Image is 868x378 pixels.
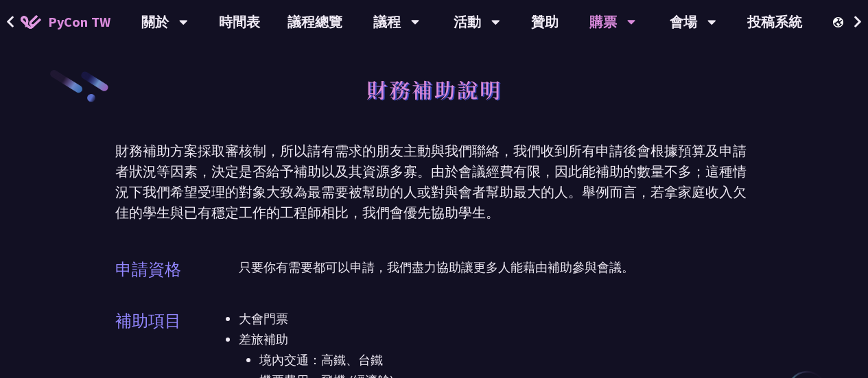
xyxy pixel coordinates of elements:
[239,309,753,329] li: 大會門票
[115,141,753,223] div: 財務補助方案採取審核制，所以請有需求的朋友主動與我們聯絡，我們收到所有申請後會根據預算及申請者狀況等因素，決定是否給予補助以及其資源多寡。由於會議經費有限，因此能補助的數量不多；這種情況下我們希...
[115,257,181,282] p: 申請資格
[115,309,181,333] p: 補助項目
[259,350,753,370] li: 境內交通：高鐵、台鐵
[7,5,124,39] a: PyCon TW
[366,69,502,110] h1: 財務補助說明
[239,257,753,278] p: 只要你有需要都可以申請，我們盡力協助讓更多人能藉由補助參與會議。
[21,15,41,29] img: Home icon of PyCon TW 2025
[48,12,110,32] span: PyCon TW
[833,17,847,27] img: Locale Icon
